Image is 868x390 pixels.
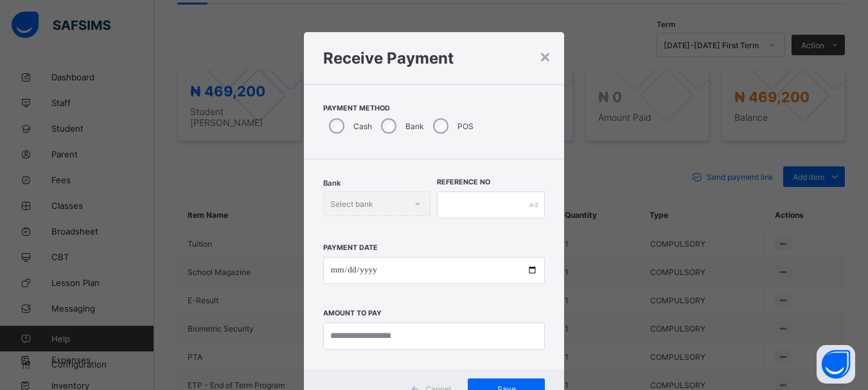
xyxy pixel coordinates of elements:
div: × [539,45,551,67]
label: Amount to pay [323,309,382,317]
h1: Receive Payment [323,49,545,67]
span: Payment Method [323,104,545,112]
label: POS [457,121,474,131]
button: Open asap [817,345,855,384]
label: Bank [405,121,424,131]
span: Bank [323,179,341,188]
label: Reference No [437,178,490,186]
label: Cash [353,121,372,131]
label: Payment Date [323,244,378,252]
